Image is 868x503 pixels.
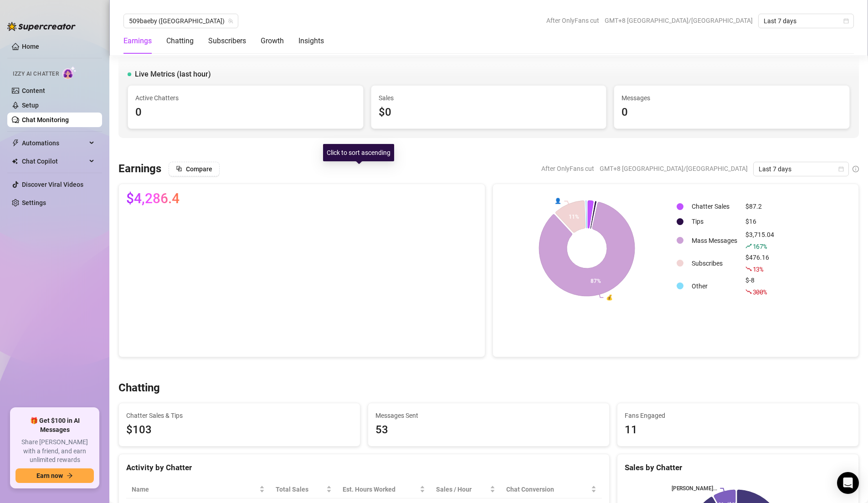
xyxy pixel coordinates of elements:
span: Chatter Sales & Tips [126,411,353,421]
text: 💰 [606,294,613,301]
td: Tips [688,215,741,229]
td: Chatter Sales [688,200,741,214]
span: Name [132,484,257,494]
span: Chat Conversion [506,484,589,494]
th: Total Sales [270,481,337,498]
th: Name [126,481,270,498]
button: Compare [169,162,220,176]
span: 13 % [753,265,763,273]
td: Mass Messages [688,230,741,251]
span: Fans Engaged [625,411,851,421]
span: 509baeby (509baeby) [129,14,233,28]
a: Setup [22,102,39,109]
span: rise [745,243,752,249]
div: Earnings [123,36,152,46]
a: Chat Monitoring [22,116,69,123]
div: $-8 [745,275,774,297]
div: 53 [375,421,602,439]
span: fall [745,288,752,295]
span: Last 7 days [759,162,843,176]
span: Share [PERSON_NAME] with a friend, and earn unlimited rewards [15,438,94,465]
div: Insights [298,36,324,46]
h3: Earnings [118,162,161,176]
a: Settings [22,199,46,206]
div: Open Intercom Messenger [837,472,859,494]
td: Subscribes [688,252,741,274]
span: After OnlyFans cut [541,162,594,175]
span: arrow-right [67,472,73,479]
a: Home [22,43,39,50]
span: calendar [838,166,844,172]
img: logo-BBDzfeDw.svg [7,22,76,31]
div: $16 [745,216,774,226]
div: $0 [379,104,599,121]
td: Other [688,275,741,297]
div: Subscribers [208,36,246,46]
div: 0 [621,104,842,121]
span: GMT+8 [GEOGRAPHIC_DATA]/[GEOGRAPHIC_DATA] [605,14,753,27]
span: calendar [843,18,849,24]
span: $103 [126,421,353,439]
a: Discover Viral Videos [22,181,83,188]
span: fall [745,266,752,272]
span: GMT+8 [GEOGRAPHIC_DATA]/[GEOGRAPHIC_DATA] [600,162,748,175]
span: block [176,165,182,172]
div: Growth [261,36,284,46]
span: info-circle [853,166,859,172]
div: Click to sort ascending [323,144,394,161]
a: Content [22,87,45,94]
div: Activity by Chatter [126,462,602,474]
span: 300 % [753,287,767,296]
div: Chatting [166,36,194,46]
button: Earn nowarrow-right [15,468,94,483]
div: $3,715.04 [745,230,774,251]
span: Compare [186,165,212,173]
th: Chat Conversion [501,481,602,498]
span: Total Sales [276,484,324,494]
span: Active Chatters [135,93,356,103]
span: Messages [621,93,842,103]
h3: Chatting [118,381,160,395]
span: Messages Sent [375,411,602,421]
span: Chat Copilot [22,154,87,169]
span: $4,286.4 [126,191,180,206]
div: 0 [135,104,356,121]
span: 167 % [753,242,767,251]
span: Sales / Hour [436,484,488,494]
div: $476.16 [745,252,774,274]
span: Automations [22,136,87,150]
text: [PERSON_NAME]... [672,485,718,491]
span: thunderbolt [12,139,19,147]
text: 👤 [555,197,561,204]
div: Est. Hours Worked [343,484,418,494]
span: 🎁 Get $100 in AI Messages [15,416,94,434]
th: Sales / Hour [431,481,501,498]
img: Chat Copilot [12,158,18,164]
span: Earn now [36,472,63,479]
span: team [228,18,233,24]
img: AI Chatter [62,66,77,79]
span: Sales [379,93,599,103]
span: Last 7 days [764,14,848,28]
div: $87.2 [745,201,774,211]
span: Live Metrics (last hour) [135,69,211,80]
div: 11 [625,421,851,439]
span: Izzy AI Chatter [13,70,59,78]
span: After OnlyFans cut [546,14,599,27]
div: Sales by Chatter [625,462,851,474]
